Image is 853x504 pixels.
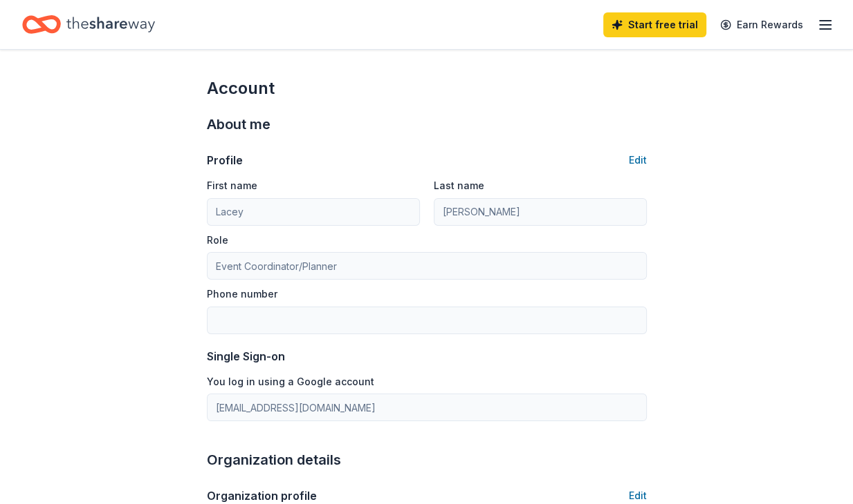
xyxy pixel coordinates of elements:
a: Home [22,8,155,41]
a: Start free trial [603,12,706,37]
label: Role [207,233,228,247]
div: Profile [207,152,243,168]
a: Earn Rewards [712,12,811,37]
div: About me [207,113,647,135]
label: You log in using a Google account [207,375,374,389]
div: Single Sign-on [207,348,647,365]
div: Organization details [207,449,647,471]
button: Edit [629,152,647,168]
label: Last name [434,179,484,193]
button: Edit [629,487,647,504]
div: Account [207,77,647,99]
label: Phone number [207,287,277,301]
div: Organization profile [207,487,317,504]
label: First name [207,179,257,193]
